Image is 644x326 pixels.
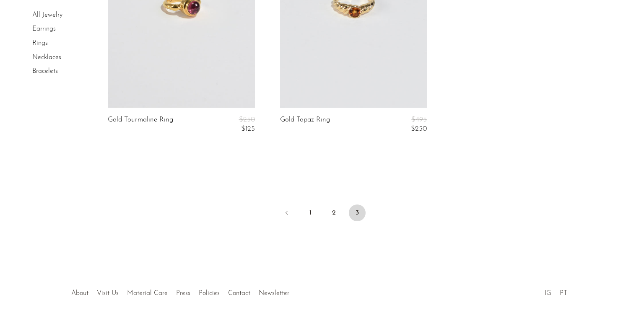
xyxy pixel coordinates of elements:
span: 3 [349,204,366,221]
a: 2 [325,204,342,221]
a: PT [560,290,567,297]
a: Rings [32,40,48,47]
a: 1 [302,204,319,221]
a: IG [545,290,551,297]
span: $125 [241,125,255,132]
a: Earrings [32,26,56,33]
a: Necklaces [32,54,61,61]
a: Bracelets [32,68,58,75]
a: All Jewelry [32,12,62,18]
a: Gold Topaz Ring [280,116,330,133]
a: Contact [228,290,250,297]
a: Visit Us [97,290,119,297]
span: $250 [239,116,255,123]
a: Policies [199,290,220,297]
a: About [71,290,88,297]
ul: Social Medias [540,283,571,299]
a: Material Care [127,290,168,297]
ul: Quick links [67,283,293,299]
a: Press [176,290,190,297]
a: Gold Tourmaline Ring [108,116,173,133]
span: $250 [411,125,427,132]
a: Previous [278,204,295,223]
span: $495 [411,116,427,123]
